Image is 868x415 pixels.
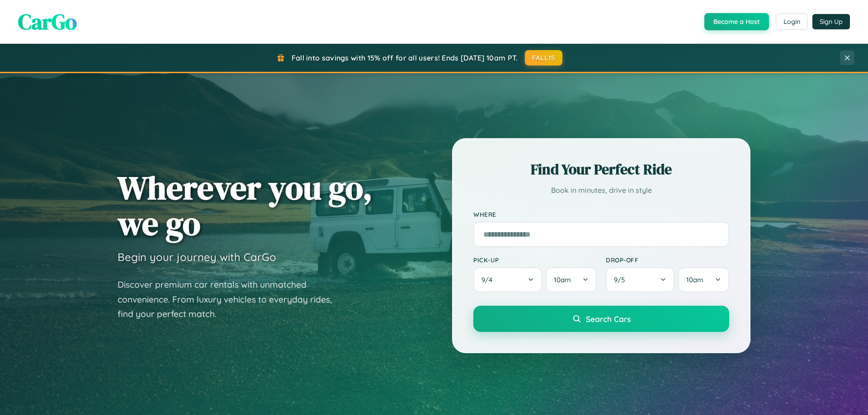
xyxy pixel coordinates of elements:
[118,277,344,322] p: Discover premium car rentals with unmatched convenience. From luxury vehicles to everyday rides, ...
[554,275,571,284] span: 10am
[704,13,769,30] button: Become a Host
[586,314,631,324] span: Search Cars
[546,267,597,292] button: 10am
[473,256,597,264] label: Pick-up
[292,53,518,62] span: Fall into savings with 15% off for all users! Ends [DATE] 10am PT.
[473,306,729,332] button: Search Cars
[473,184,729,197] p: Book in minutes, drive in style
[606,256,729,264] label: Drop-off
[686,275,703,284] span: 10am
[606,267,675,292] button: 9/5
[525,50,563,65] button: FALL15
[812,14,850,29] button: Sign Up
[678,267,729,292] button: 10am
[118,170,373,241] h1: Wherever you go, we go
[18,7,77,37] span: CarGo
[473,267,542,292] button: 9/4
[473,159,729,179] h2: Find Your Perfect Ride
[614,275,629,284] span: 9 / 5
[481,275,497,284] span: 9 / 4
[776,14,808,30] button: Login
[473,210,729,218] label: Where
[118,250,276,264] h3: Begin your journey with CarGo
